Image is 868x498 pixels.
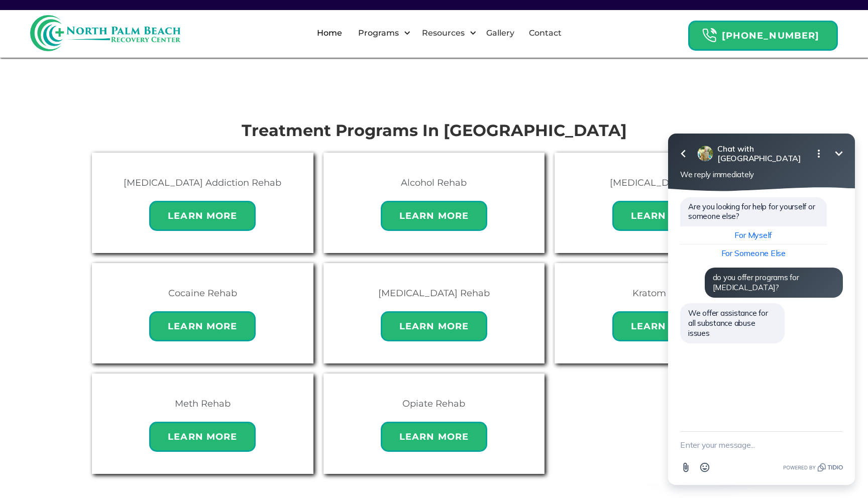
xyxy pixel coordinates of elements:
[632,285,698,301] h4: Kratom Rehab
[168,210,237,221] strong: Learn More
[419,27,467,39] div: Resources
[87,118,781,143] h2: Treatment Programs In [GEOGRAPHIC_DATA]
[480,17,520,49] a: Gallery
[722,30,819,41] strong: [PHONE_NUMBER]
[399,210,469,221] strong: Learn More
[402,396,465,412] h4: Opiate Rehab
[350,17,413,49] div: Programs
[356,27,401,39] div: Programs
[381,306,487,341] a: Learn More
[413,17,479,49] div: Resources
[523,17,568,49] a: Contact
[149,306,256,341] a: Learn More
[168,321,237,332] strong: Learn More
[175,396,231,412] h4: Meth Rehab
[401,175,467,191] h4: Alcohol Rehab
[688,16,838,51] a: Header Calendar Icons[PHONE_NUMBER]
[631,210,700,221] strong: Learn More
[149,417,256,452] a: Learn More
[655,111,868,498] iframe: Tidio Chat
[124,175,281,191] h4: [MEDICAL_DATA] Addiction Rehab
[149,196,256,231] a: Learn More
[378,285,490,301] h4: [MEDICAL_DATA] Rehab
[612,196,719,231] a: Learn More
[610,175,721,191] h4: [MEDICAL_DATA] Rehab
[168,285,237,301] h4: Cocaine Rehab
[399,431,469,442] strong: Learn More
[168,431,237,442] strong: Learn More
[381,417,487,452] a: Learn More
[381,196,487,231] a: Learn More
[399,321,469,332] strong: Learn More
[311,17,348,49] a: Home
[631,321,700,332] strong: Learn More
[612,306,719,341] a: Learn More
[702,28,717,43] img: Header Calendar Icons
